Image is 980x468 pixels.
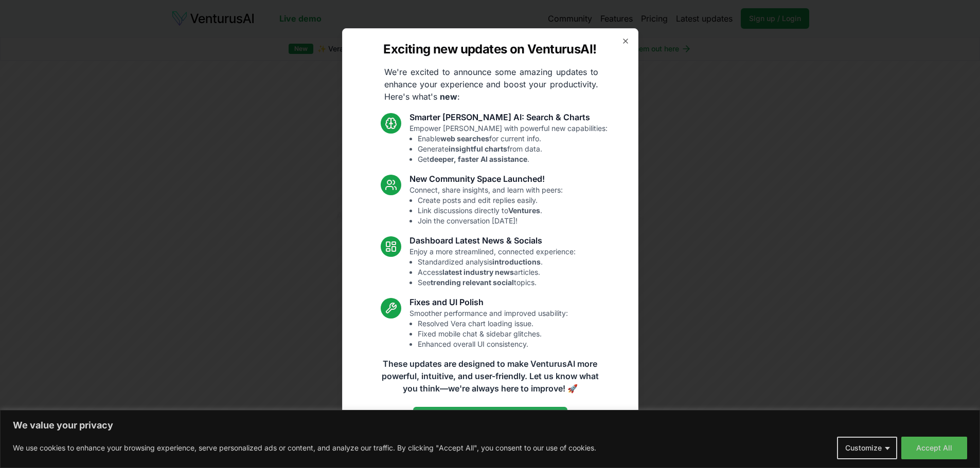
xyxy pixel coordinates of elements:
p: Smoother performance and improved usability: [409,308,568,349]
li: Access articles. [418,267,576,277]
h3: Fixes and UI Polish [409,296,568,308]
h2: Exciting new updates on VenturusAI! [383,41,596,58]
strong: latest industry news [442,268,514,276]
li: Create posts and edit replies easily. [418,195,563,205]
strong: Ventures [508,206,540,215]
p: Connect, share insights, and learn with peers: [409,185,563,226]
h3: New Community Space Launched! [409,173,563,185]
strong: trending relevant social [431,278,514,287]
p: Empower [PERSON_NAME] with powerful new capabilities: [409,123,608,164]
strong: introductions [492,257,541,266]
li: Link discussions directly to . [418,205,563,216]
p: We're excited to announce some amazing updates to enhance your experience and boost your producti... [376,66,607,103]
li: Get . [418,154,608,164]
h3: Smarter [PERSON_NAME] AI: Search & Charts [409,111,608,123]
li: Generate from data. [418,144,608,154]
p: These updates are designed to make VenturusAI more powerful, intuitive, and user-friendly. Let us... [375,358,605,395]
strong: insightful charts [449,144,507,153]
li: Enable for current info. [418,134,608,144]
li: Join the conversation [DATE]! [418,216,563,226]
strong: web searches [440,134,489,143]
li: Standardized analysis . [418,257,576,267]
p: Enjoy a more streamlined, connected experience: [409,247,576,288]
a: Read the full announcement on our blog! [413,407,567,427]
h3: Dashboard Latest News & Socials [409,234,576,247]
li: Enhanced overall UI consistency. [418,339,568,349]
li: Fixed mobile chat & sidebar glitches. [418,329,568,339]
li: See topics. [418,277,576,288]
strong: new [440,91,457,102]
li: Resolved Vera chart loading issue. [418,319,568,329]
strong: deeper, faster AI assistance [430,155,527,163]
